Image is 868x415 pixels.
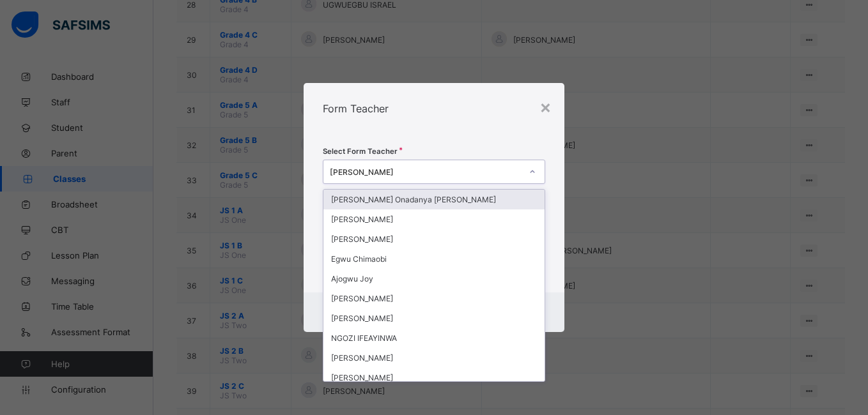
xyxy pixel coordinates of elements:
[323,209,544,229] div: [PERSON_NAME]
[323,368,544,388] div: [PERSON_NAME]
[323,249,544,269] div: Egwu Chimaobi
[323,229,544,249] div: [PERSON_NAME]
[330,167,521,177] div: [PERSON_NAME]
[539,96,552,117] div: ×
[323,308,544,328] div: [PERSON_NAME]
[323,328,544,348] div: NGOZI IFEAYINWA
[323,269,544,289] div: Ajogwu Joy
[323,190,544,209] div: [PERSON_NAME] Onadanya [PERSON_NAME]
[323,289,544,308] div: [PERSON_NAME]
[323,147,398,156] span: Select Form Teacher
[323,348,544,368] div: [PERSON_NAME]
[323,102,389,115] span: Form Teacher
